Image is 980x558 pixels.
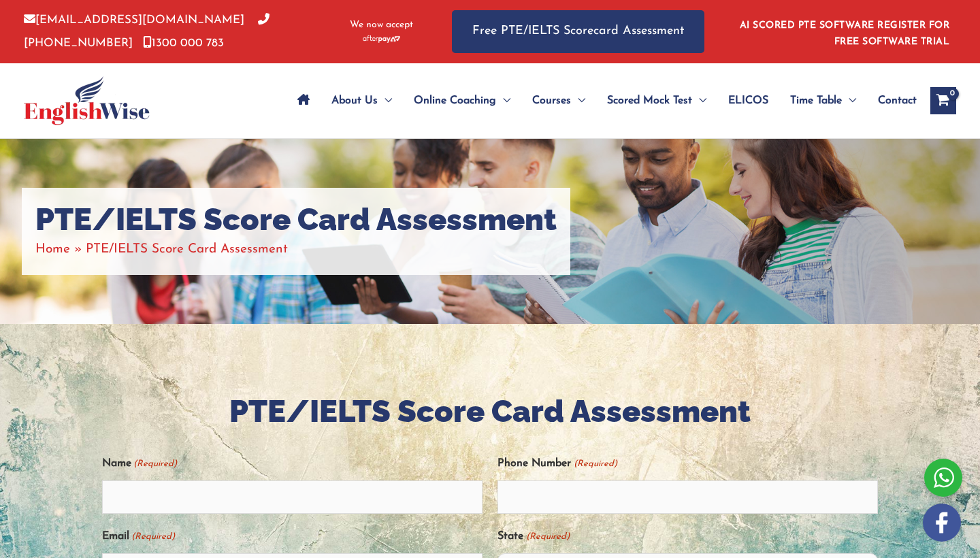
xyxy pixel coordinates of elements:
a: View Shopping Cart, empty [930,87,956,114]
span: Courses [532,77,571,125]
a: Online CoachingMenu Toggle [403,77,521,125]
span: We now accept [350,18,413,32]
label: State [497,525,569,548]
a: Free PTE/IELTS Scorecard Assessment [452,10,704,53]
a: AI SCORED PTE SOFTWARE REGISTER FOR FREE SOFTWARE TRIAL [740,20,950,47]
span: ELICOS [728,77,768,125]
span: About Us [331,77,378,125]
span: (Required) [572,453,617,475]
span: Menu Toggle [378,77,392,125]
nav: Breadcrumbs [35,238,557,261]
h2: PTE/IELTS Score Card Assessment [102,392,878,432]
span: Scored Mock Test [607,77,692,125]
span: Menu Toggle [571,77,585,125]
span: Contact [878,77,917,125]
a: 1300 000 783 [143,37,224,49]
label: Email [102,525,175,548]
span: Menu Toggle [842,77,856,125]
a: Scored Mock TestMenu Toggle [596,77,717,125]
a: About UsMenu Toggle [321,77,403,125]
aside: Header Widget 1 [732,10,956,54]
span: (Required) [133,453,178,475]
a: ELICOS [717,77,779,125]
a: Home [35,243,70,256]
a: Time TableMenu Toggle [779,77,867,125]
span: Menu Toggle [496,77,510,125]
span: Menu Toggle [692,77,706,125]
img: white-facebook.png [923,504,961,542]
a: Contact [867,77,917,125]
span: (Required) [131,525,176,548]
label: Name [102,453,177,475]
span: Online Coaching [414,77,496,125]
nav: Site Navigation: Main Menu [287,77,917,125]
a: [PHONE_NUMBER] [24,14,269,48]
img: cropped-ew-logo [24,76,150,125]
span: PTE/IELTS Score Card Assessment [86,243,288,256]
span: (Required) [525,525,570,548]
span: Time Table [790,77,842,125]
h1: PTE/IELTS Score Card Assessment [35,201,557,238]
a: CoursesMenu Toggle [521,77,596,125]
img: Afterpay-Logo [363,35,400,43]
a: [EMAIL_ADDRESS][DOMAIN_NAME] [24,14,244,26]
label: Phone Number [497,453,617,475]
